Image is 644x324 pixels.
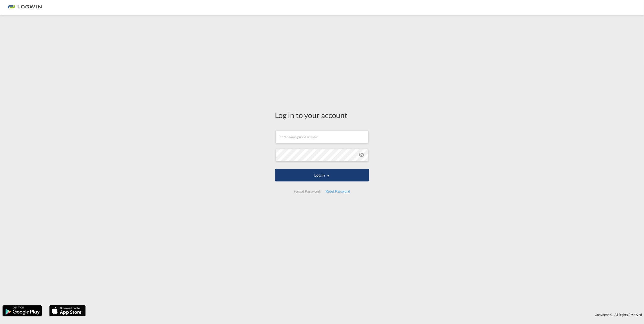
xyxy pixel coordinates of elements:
md-icon: icon-eye-off [359,152,365,158]
div: Forgot Password? [292,187,324,196]
div: Log in to your account [275,110,369,120]
div: Reset Password [324,187,352,196]
input: Enter email/phone number [276,130,368,143]
img: 2761ae10d95411efa20a1f5e0282d2d7.png [8,2,42,13]
div: Copyright © . All Rights Reserved [88,310,644,319]
img: apple.png [49,305,86,317]
button: LOGIN [275,169,369,181]
img: google.png [2,305,42,317]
